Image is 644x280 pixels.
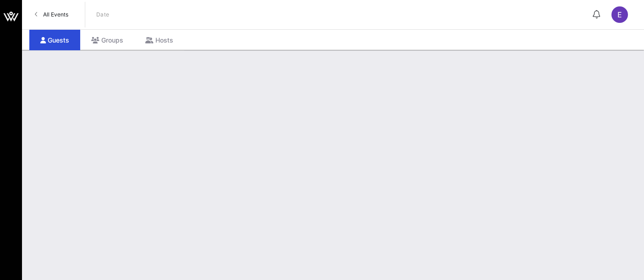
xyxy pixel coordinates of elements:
a: All Events [29,7,74,22]
p: Date [96,10,110,19]
span: All Events [43,11,68,18]
div: E [611,6,628,23]
div: Guests [29,30,80,50]
span: E [617,10,622,19]
div: Hosts [134,30,184,50]
div: Groups [80,30,134,50]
